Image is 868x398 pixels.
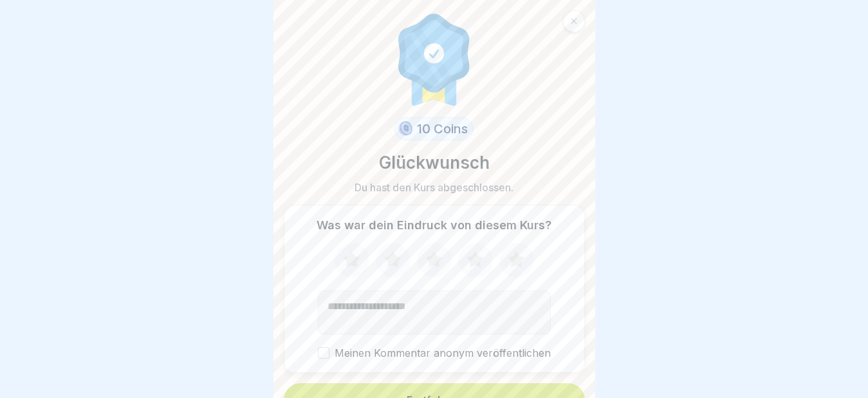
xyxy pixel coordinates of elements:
p: Was war dein Eindruck von diesem Kurs? [317,218,551,232]
img: completion.svg [391,10,477,107]
p: Du hast den Kurs abgeschlossen. [355,180,513,194]
textarea: Kommentar (optional) [318,290,551,334]
p: Glückwunsch [379,151,490,175]
div: 10 Coins [394,117,474,140]
button: Meinen Kommentar anonym veröffentlichen [318,347,329,359]
label: Meinen Kommentar anonym veröffentlichen [318,347,551,359]
img: coin.svg [396,119,415,138]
